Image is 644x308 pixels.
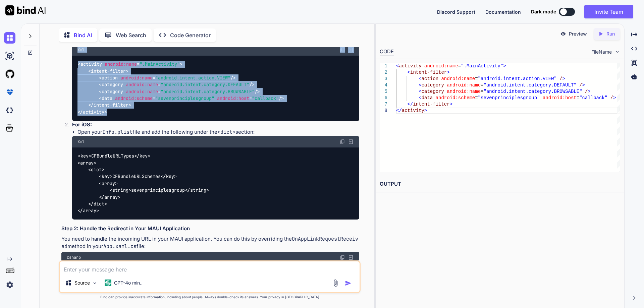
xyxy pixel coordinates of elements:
span: intent-filter [94,102,128,108]
span: android:name [447,82,481,88]
span: "android.intent.action.VIEW" [155,75,230,81]
code: Info.plist [102,129,132,135]
span: > [588,89,590,94]
img: copy [340,255,345,260]
span: </ > [88,201,107,207]
span: android:name [126,82,158,88]
span: </ > [88,102,131,108]
span: data [421,95,433,101]
span: </ > [77,208,99,214]
span: < = = /> [99,95,284,101]
button: Invite Team [584,5,633,18]
span: > [562,76,565,81]
p: GPT-4o min.. [114,280,143,286]
img: icon [345,280,352,287]
span: < > [88,68,128,74]
span: = [475,76,478,81]
span: Xml [77,139,85,144]
img: Open in Browser [348,254,354,260]
span: activity [399,63,421,69]
h2: OUTPUT [376,176,624,192]
span: < = /> [99,75,236,81]
span: "android.intent.category.BROWSABLE" [161,88,255,95]
span: action [102,75,118,81]
span: < > [110,187,131,193]
span: key [140,153,148,159]
span: < > [99,180,118,186]
h3: Step 2: Handle the Redirect in Your MAUI Application [61,225,359,233]
span: < > [77,160,96,166]
span: = [576,95,579,101]
div: 7 [380,101,387,108]
span: intent-filter [91,68,126,74]
code: <dict> [217,129,235,135]
p: Preview [569,30,587,37]
span: array [83,208,96,214]
div: 6 [380,95,387,101]
span: android:host [543,95,577,101]
span: intent-filter [410,70,447,75]
span: category [102,82,123,88]
span: </ [396,108,402,113]
span: android:name [424,63,458,69]
span: category [421,89,444,94]
span: < > [99,174,112,180]
span: "sevenprinciplesgroup" [155,95,214,101]
span: data [102,95,112,101]
span: "android.intent.action.VIEW" [478,76,556,81]
span: key [102,174,110,180]
strong: For iOS: [72,121,92,128]
span: Discord Support [437,9,475,15]
span: < [419,76,421,81]
span: android:scheme [435,95,475,101]
span: intent-filter [413,102,449,107]
span: dict [94,201,104,207]
span: activity [80,61,102,67]
img: copy [340,139,345,144]
span: android:name [105,61,137,67]
p: Web Search [116,31,146,39]
img: attachment [332,279,339,287]
span: android:name [441,76,475,81]
span: dict [91,167,102,173]
span: android:scheme [115,95,153,101]
code: CFBundleURLTypes CFBundleURLSchemes sevenprinciplesgroup [77,152,209,214]
span: = [458,63,461,69]
span: array [102,180,115,186]
img: Open in Browser [348,139,354,145]
span: = [481,82,483,88]
span: ".MainActivity" [140,61,180,67]
code: App.xaml.cs [103,243,137,250]
p: Bind AI [74,31,92,39]
span: activity [83,109,104,115]
span: < [419,95,421,101]
span: "android.intent.category.DEFAULT" [483,82,576,88]
button: Documentation [485,8,521,15]
p: Code Generator [170,31,211,39]
span: android:name [447,89,481,94]
button: Discord Support [437,8,475,15]
img: settings [4,279,15,291]
p: You need to handle the incoming URL in your MAUI application. You can do this by overriding the m... [61,235,359,250]
span: key [80,153,89,159]
p: Source [74,280,90,286]
div: 2 [380,69,387,76]
span: </ > [77,109,107,115]
span: </ > [161,174,177,180]
div: 5 [380,88,387,95]
img: copy [340,47,345,53]
span: activity [401,108,424,113]
span: array [80,160,94,166]
p: Run [606,30,615,37]
span: key [166,174,174,180]
span: category [421,82,444,88]
img: chevron down [614,49,620,55]
span: < = /> [99,82,255,88]
div: 1 [380,63,387,69]
span: </ > [185,187,209,193]
img: premium [4,86,15,98]
img: GPT-4o mini [105,280,111,286]
span: array [104,194,118,200]
span: Documentation [485,9,521,15]
span: > [582,82,585,88]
